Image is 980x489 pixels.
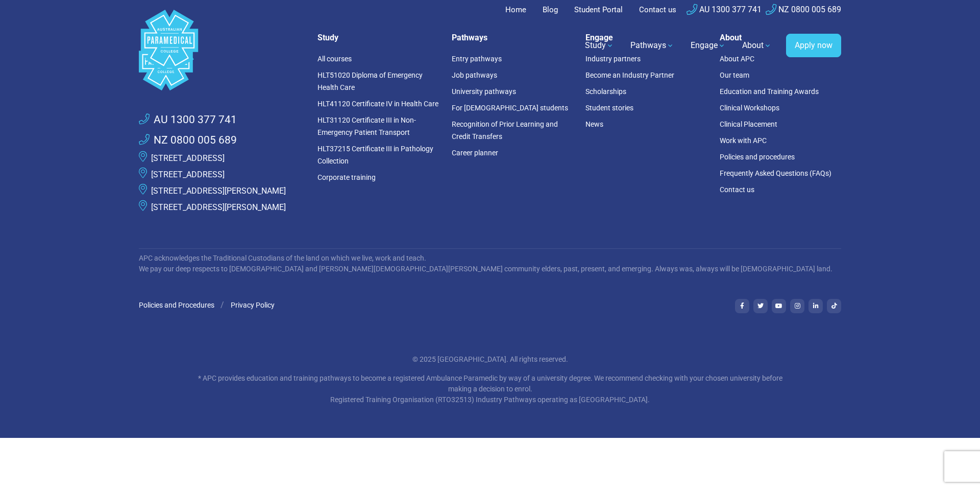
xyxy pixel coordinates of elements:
[452,87,516,96] a: University pathways
[624,31,680,60] a: Pathways
[720,185,754,194] a: Contact us
[139,112,237,128] a: AU 1300 377 741
[452,149,498,157] a: Career planner
[585,120,603,128] a: News
[684,31,732,60] a: Engage
[736,31,778,60] a: About
[151,202,286,212] a: [STREET_ADDRESS][PERSON_NAME]
[452,104,568,112] a: For [DEMOGRAPHIC_DATA] students
[452,120,558,141] a: Recognition of Prior Learning and Credit Transfers
[720,169,831,177] a: Frequently Asked Questions (FAQs)
[720,136,767,145] a: Work with APC
[231,301,275,309] a: Privacy Policy
[151,153,225,163] a: [STREET_ADDRESS]
[720,153,795,161] a: Policies and procedures
[720,104,779,112] a: Clinical Workshops
[191,373,789,405] p: * APC provides education and training pathways to become a registered Ambulance Paramedic by way ...
[151,170,225,179] a: [STREET_ADDRESS]
[585,87,626,96] a: Scholarships
[579,31,620,60] a: Study
[317,100,438,108] a: HLT41120 Certificate IV in Health Care
[720,120,777,128] a: Clinical Placement
[317,173,376,181] a: Corporate training
[786,34,841,57] a: Apply now
[151,186,286,196] a: [STREET_ADDRESS][PERSON_NAME]
[317,116,416,136] a: HLT31120 Certificate III in Non-Emergency Patient Transport
[191,354,789,365] p: © 2025 [GEOGRAPHIC_DATA]. All rights reserved.
[139,132,237,149] a: NZ 0800 005 689
[139,20,200,72] a: Australian Paramedical College
[720,87,819,96] a: Education and Training Awards
[317,145,433,165] a: HLT37215 Certificate III in Pathology Collection
[687,5,762,14] a: AU 1300 377 741
[766,5,841,14] a: NZ 0800 005 689
[585,104,633,112] a: Student stories
[139,301,214,309] a: Policies and Procedures
[139,253,841,274] p: APC acknowledges the Traditional Custodians of the land on which we live, work and teach. We pay ...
